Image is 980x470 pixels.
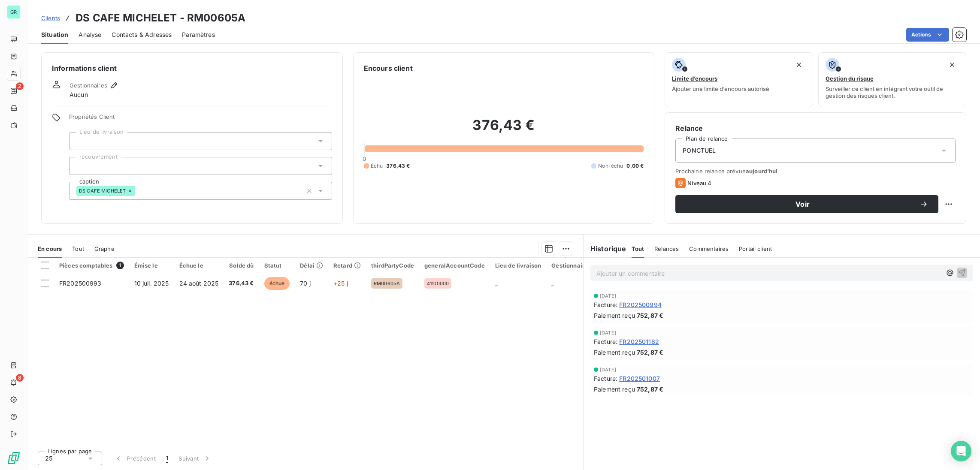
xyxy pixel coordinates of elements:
span: [DATE] [600,330,616,335]
div: Émise le [134,262,169,269]
span: 752,87 € [637,348,663,357]
span: RM00605A [374,281,400,286]
span: Gestionnaires [70,82,107,89]
span: 752,87 € [637,311,663,320]
span: Paiement reçu [594,311,635,320]
span: 25 [45,454,52,463]
div: generalAccountCode [424,262,485,269]
span: Tout [632,245,644,252]
span: 24 août 2025 [179,280,219,287]
button: Voir [675,195,938,213]
button: Limite d’encoursAjouter une limite d’encours autorisé [665,52,813,107]
span: Situation [41,30,68,39]
span: +25 j [333,280,348,287]
span: Tout [72,245,84,252]
span: Paiement reçu [594,348,635,357]
button: Actions [906,28,949,42]
span: Voir [686,201,920,208]
div: thirdPartyCode [371,262,414,269]
span: _ [551,280,554,287]
div: Pièces comptables [59,262,124,269]
div: Statut [264,262,290,269]
span: FR202501182 [619,337,659,346]
span: FR202500994 [619,300,662,309]
span: Facture : [594,374,617,383]
div: Solde dû [229,262,254,269]
span: 1 [166,454,168,463]
img: Logo LeanPay [7,451,21,465]
span: 376,43 € [386,162,410,170]
span: 1 [116,262,124,269]
a: Clients [41,14,60,22]
span: 8 [16,374,24,382]
div: Gestionnaire de compte [551,262,619,269]
span: Analyse [79,30,101,39]
span: Paramètres [182,30,215,39]
span: FR202500993 [59,280,102,287]
div: Lieu de livraison [495,262,541,269]
span: 70 j [300,280,311,287]
div: Open Intercom Messenger [951,441,971,461]
span: 752,87 € [637,385,663,394]
span: FR202501007 [619,374,660,383]
span: Propriétés Client [69,113,332,125]
span: En cours [38,245,62,252]
span: aujourd’hui [746,168,778,175]
div: Retard [333,262,361,269]
span: Prochaine relance prévue [675,168,956,175]
span: [DATE] [600,293,616,298]
h6: Encours client [364,63,413,73]
input: Ajouter une valeur [76,137,83,145]
span: Gestion du risque [826,75,874,82]
span: Paiement reçu [594,385,635,394]
span: Aucun [70,90,88,99]
span: 0,00 € [626,162,644,170]
span: 41100000 [427,281,449,286]
span: échue [264,277,290,290]
h6: Relance [675,123,956,133]
span: Portail client [739,245,772,252]
span: Échu [371,162,383,170]
span: 0 [363,155,366,162]
span: [DATE] [600,367,616,372]
input: Ajouter une valeur [76,162,83,170]
span: Surveiller ce client en intégrant votre outil de gestion des risques client. [826,85,959,99]
span: Contacts & Adresses [112,30,172,39]
span: Ajouter une limite d’encours autorisé [672,85,769,92]
span: 10 juil. 2025 [134,280,169,287]
h3: DS CAFE MICHELET - RM00605A [76,10,245,26]
span: Facture : [594,300,617,309]
span: Graphe [94,245,115,252]
span: Niveau 4 [687,180,711,187]
h2: 376,43 € [364,117,644,142]
span: 376,43 € [229,279,254,288]
h6: Informations client [52,63,332,73]
span: Relances [654,245,679,252]
span: _ [495,280,498,287]
input: Ajouter une valeur [135,187,142,195]
span: Clients [41,15,60,21]
h6: Historique [584,244,626,254]
span: Limite d’encours [672,75,717,82]
button: Précédent [109,449,161,467]
span: Commentaires [689,245,729,252]
span: DS CAFE MICHELET [79,188,126,193]
span: 2 [16,82,24,90]
span: PONCTUEL [683,146,716,155]
span: Non-échu [598,162,623,170]
div: Échue le [179,262,219,269]
button: 1 [161,449,173,467]
button: Suivant [173,449,217,467]
div: GR [7,5,21,19]
button: Gestion du risqueSurveiller ce client en intégrant votre outil de gestion des risques client. [818,52,966,107]
span: Facture : [594,337,617,346]
div: Délai [300,262,323,269]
